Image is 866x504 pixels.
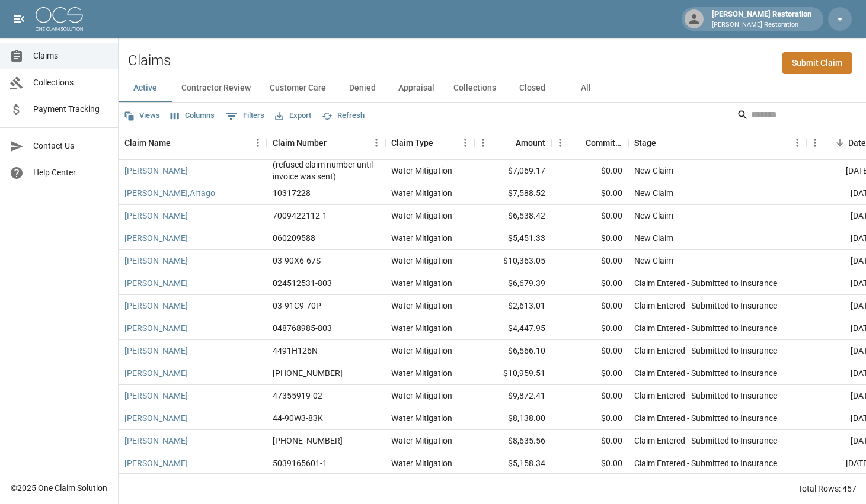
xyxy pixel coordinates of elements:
[267,126,385,159] div: Claim Number
[391,412,452,424] div: Water Mitigation
[474,385,551,407] div: $9,872.41
[121,107,163,125] button: Views
[499,134,516,151] button: Sort
[551,205,628,227] div: $0.00
[273,435,343,447] div: 300-0601822-2025
[273,210,327,221] div: 7009422112-1
[33,140,108,152] span: Contact Us
[551,340,628,362] div: $0.00
[551,452,628,475] div: $0.00
[124,187,215,199] a: [PERSON_NAME],Artago
[385,126,474,159] div: Claim Type
[806,134,824,152] button: Menu
[551,317,628,340] div: $0.00
[124,126,171,159] div: Claim Name
[634,435,777,447] div: Claim Entered - Submitted to Insurance
[712,20,811,30] p: [PERSON_NAME] Restoration
[7,7,31,31] button: open drawer
[634,126,656,159] div: Stage
[707,8,816,30] div: [PERSON_NAME] Restoration
[391,210,452,221] div: Water Mitigation
[586,126,622,159] div: Committed Amount
[124,277,188,289] a: [PERSON_NAME]
[516,126,545,159] div: Amount
[551,126,628,159] div: Committed Amount
[33,76,108,89] span: Collections
[474,126,551,159] div: Amount
[551,134,569,152] button: Menu
[391,165,452,176] div: Water Mitigation
[124,255,188,267] a: [PERSON_NAME]
[172,74,260,102] button: Contractor Review
[273,232,315,244] div: 060209588
[260,74,335,102] button: Customer Care
[634,390,777,402] div: Claim Entered - Submitted to Insurance
[391,367,452,379] div: Water Mitigation
[168,107,218,125] button: Select columns
[551,407,628,430] div: $0.00
[124,345,188,357] a: [PERSON_NAME]
[33,103,108,115] span: Payment Tracking
[656,134,673,151] button: Sort
[36,7,83,31] img: ocs-logo-white-transparent.png
[569,134,586,151] button: Sort
[391,300,452,312] div: Water Mitigation
[124,210,188,221] a: [PERSON_NAME]
[737,105,864,127] div: Search
[551,182,628,205] div: $0.00
[273,412,323,424] div: 44-90W3-83K
[124,390,188,402] a: [PERSON_NAME]
[335,74,389,102] button: Denied
[474,160,551,182] div: $7,069.17
[391,187,452,199] div: Water Mitigation
[782,52,852,74] a: Submit Claim
[634,277,777,289] div: Claim Entered - Submitted to Insurance
[832,134,848,151] button: Sort
[33,166,108,179] span: Help Center
[171,134,187,151] button: Sort
[551,385,628,407] div: $0.00
[474,430,551,452] div: $8,635.56
[124,165,188,176] a: [PERSON_NAME]
[273,300,321,312] div: 03-91C9-70P
[273,159,379,182] div: (refused claim number until invoice was sent)
[391,126,433,159] div: Claim Type
[391,390,452,402] div: Water Mitigation
[391,345,452,357] div: Water Mitigation
[124,457,188,469] a: [PERSON_NAME]
[634,300,777,312] div: Claim Entered - Submitted to Insurance
[551,295,628,317] div: $0.00
[119,126,267,159] div: Claim Name
[474,272,551,295] div: $6,679.39
[391,322,452,334] div: Water Mitigation
[273,255,321,267] div: 03-90X6-67S
[559,74,612,102] button: All
[474,362,551,385] div: $10,959.51
[124,367,188,379] a: [PERSON_NAME]
[273,187,311,199] div: 10317228
[788,134,806,152] button: Menu
[273,390,322,402] div: 47355919-02
[474,317,551,340] div: $4,447.95
[249,134,267,152] button: Menu
[222,107,267,126] button: Show filters
[273,126,327,159] div: Claim Number
[128,52,171,69] h2: Claims
[634,457,777,469] div: Claim Entered - Submitted to Insurance
[474,340,551,362] div: $6,566.10
[273,322,332,334] div: 048768985-803
[634,255,673,267] div: New Claim
[391,232,452,244] div: Water Mitigation
[124,435,188,447] a: [PERSON_NAME]
[124,322,188,334] a: [PERSON_NAME]
[272,107,314,125] button: Export
[551,250,628,272] div: $0.00
[327,134,343,151] button: Sort
[634,232,673,244] div: New Claim
[474,134,492,152] button: Menu
[634,367,777,379] div: Claim Entered - Submitted to Insurance
[634,322,777,334] div: Claim Entered - Submitted to Insurance
[474,250,551,272] div: $10,363.05
[551,272,628,295] div: $0.00
[474,295,551,317] div: $2,613.01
